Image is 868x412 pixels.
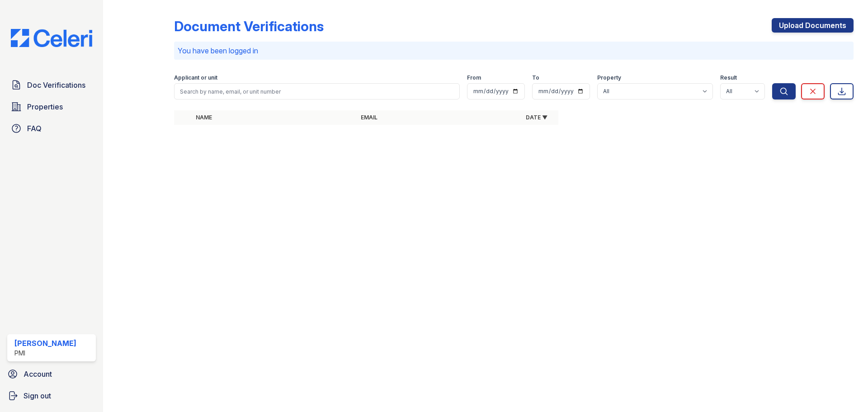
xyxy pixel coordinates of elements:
[24,390,51,401] span: Sign out
[174,83,460,99] input: Search by name, email, or unit number
[772,18,854,33] a: Upload Documents
[597,74,621,81] label: Property
[27,80,85,90] span: Doc Verifications
[24,369,52,379] span: Account
[4,29,99,47] img: CE_Logo_Blue-a8612792a0a2168367f1c8372b55b34899dd931a85d93a1a3d3e32e68fde9ad4.png
[27,101,63,112] span: Properties
[4,387,99,405] a: Sign out
[4,365,99,383] a: Account
[467,74,481,81] label: From
[526,114,547,121] a: Date ▼
[532,74,539,81] label: To
[7,98,96,116] a: Properties
[196,114,212,121] a: Name
[178,45,850,56] p: You have been logged in
[14,338,76,349] div: [PERSON_NAME]
[720,74,737,81] label: Result
[174,74,217,81] label: Applicant or unit
[361,114,377,121] a: Email
[27,123,42,134] span: FAQ
[174,18,324,34] div: Document Verifications
[7,119,96,137] a: FAQ
[7,76,96,94] a: Doc Verifications
[14,349,76,358] div: PMI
